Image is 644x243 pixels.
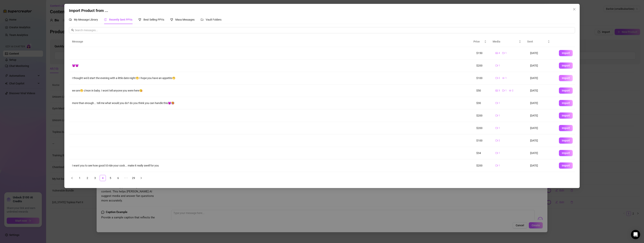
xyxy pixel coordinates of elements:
[512,89,513,92] span: 2
[496,127,498,129] span: video-camera
[631,230,640,239] div: Open Intercom Messenger
[473,39,483,44] span: Price
[527,159,556,172] td: [DATE]
[473,109,492,122] td: $200
[473,159,492,172] td: $200
[499,64,500,67] span: 1
[499,114,500,117] span: 1
[499,126,500,130] span: 1
[69,36,470,47] th: Message
[562,64,570,67] span: Import
[571,6,577,12] button: Close
[473,59,492,72] td: $200
[527,147,556,159] td: [DATE]
[138,175,144,181] li: Next Page
[130,175,137,181] li: 29
[123,175,129,181] span: •••
[72,101,470,105] div: more than enough... tell me what would you do? do you think you can handle this😈🥵
[115,175,121,181] a: 6
[527,109,556,122] td: [DATE]
[559,125,573,131] button: Import
[131,175,136,181] a: 29
[493,39,518,44] span: Media
[499,139,500,142] span: 2
[138,18,141,21] span: trophy
[473,97,492,109] td: $30
[496,89,498,92] span: picture
[92,175,98,181] li: 3
[143,18,164,21] span: Best Selling PPVs
[496,139,498,142] span: video-camera
[473,72,492,84] td: $100
[562,114,570,117] span: Import
[496,152,498,154] span: video-camera
[496,52,498,54] span: picture
[527,122,556,134] td: [DATE]
[107,175,114,181] li: 5
[138,175,144,181] button: right
[559,62,573,69] button: Import
[170,18,173,21] span: trophy
[502,89,505,92] span: video-camera
[499,51,500,55] span: 4
[527,59,556,72] td: [DATE]
[72,76,470,80] div: I thought we'd start the evening with a little date night🤭 I hope you have an appetite🤭
[69,175,75,181] li: Previous Page
[499,151,500,155] span: 1
[562,77,570,80] span: Import
[72,88,470,93] div: we are🤭 c'mon in baby. I wont tell anyone you were here😘
[499,76,500,80] span: 2
[496,64,498,67] span: video-camera
[109,18,132,21] span: Recently Sent PPVs
[559,137,573,144] button: Import
[562,89,570,92] span: Import
[69,18,72,21] span: comment
[527,72,556,84] td: [DATE]
[562,52,570,55] span: Import
[72,163,470,168] div: I want you to see how good i'd ride your cock... make it really swell for you
[571,8,577,11] span: Close
[100,175,106,181] a: 4
[559,50,573,56] button: Import
[562,151,570,155] span: Import
[505,89,507,92] span: 1
[473,84,492,97] td: $50
[77,175,83,181] a: 1
[505,76,507,80] span: 1
[524,36,553,47] th: Sent
[496,77,498,79] span: video-camera
[502,52,505,54] span: video-camera
[69,8,108,13] span: Import Product from ...
[75,28,573,32] input: Search messages...
[71,177,73,179] span: left
[108,175,113,181] a: 5
[559,100,573,106] button: Import
[562,102,570,105] span: Import
[562,126,570,130] span: Import
[499,101,500,105] span: 1
[496,102,498,104] span: video-camera
[104,18,107,21] span: history
[573,8,576,11] span: close
[490,36,524,47] th: Media
[123,175,129,181] li: Next 5 Pages
[527,134,556,147] td: [DATE]
[92,175,98,181] a: 3
[496,114,498,117] span: video-camera
[499,164,500,167] span: 1
[527,39,547,44] span: Sent
[473,147,492,159] td: $34
[71,29,74,32] span: search
[473,122,492,134] td: $200
[559,150,573,156] button: Import
[140,177,142,179] span: right
[505,51,507,55] span: 1
[559,112,573,119] button: Import
[509,89,511,92] span: eye
[527,47,556,59] td: [DATE]
[559,87,573,94] button: Import
[499,89,500,92] span: 3
[496,164,498,167] span: video-camera
[72,63,470,68] div: 😈😈
[527,97,556,109] td: [DATE]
